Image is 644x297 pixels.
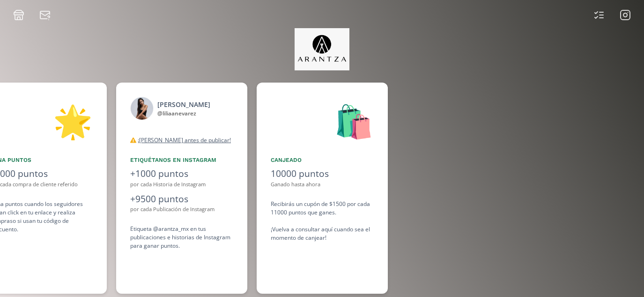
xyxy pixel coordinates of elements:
div: Recibirás un cupón de $1500 por cada 11000 puntos que ganes. ¡Vuelva a consultar aquí cuando sea ... [271,200,374,242]
img: jpq5Bx5xx2a5 [295,28,349,70]
div: 10000 puntos [271,167,374,181]
img: 472866662_2015896602243155_15014156077129679_n.jpg [130,97,154,120]
div: Etiquétanos en Instagram [130,156,233,164]
div: 🛍️ [271,97,374,145]
div: +1000 puntos [130,167,233,181]
div: @ liliaanevarez [157,109,210,118]
div: Canjeado [271,156,374,164]
div: +9500 puntos [130,192,233,206]
div: Ganado hasta ahora [271,181,374,189]
div: Etiqueta @arantza_mx en tus publicaciones e historias de Instagram para ganar puntos. [130,225,233,250]
div: por cada Historia de Instagram [130,181,233,189]
u: ¡[PERSON_NAME] antes de publicar! [138,136,231,144]
div: [PERSON_NAME] [157,99,210,109]
div: por cada Publicación de Instagram [130,206,233,213]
